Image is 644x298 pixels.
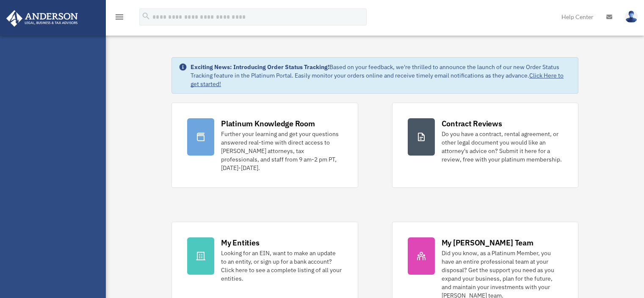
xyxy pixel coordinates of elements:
[442,118,502,129] div: Contract Reviews
[442,237,533,248] div: My [PERSON_NAME] Team
[114,15,124,22] a: menu
[191,63,329,71] strong: Exciting News: Introducing Order Status Tracking!
[141,11,151,21] i: search
[221,249,342,283] div: Looking for an EIN, want to make an update to an entity, or sign up for a bank account? Click her...
[114,12,124,22] i: menu
[392,103,578,188] a: Contract Reviews Do you have a contract, rental agreement, or other legal document you would like...
[191,72,564,88] a: Click Here to get started!
[442,130,563,164] div: Do you have a contract, rental agreement, or other legal document you would like an attorney's ad...
[4,10,80,27] img: Anderson Advisors Platinum Portal
[221,237,259,248] div: My Entities
[191,63,571,88] div: Based on your feedback, we're thrilled to announce the launch of our new Order Status Tracking fe...
[221,130,342,172] div: Further your learning and get your questions answered real-time with direct access to [PERSON_NAM...
[221,118,315,129] div: Platinum Knowledge Room
[625,11,638,23] img: User Pic
[171,103,358,188] a: Platinum Knowledge Room Further your learning and get your questions answered real-time with dire...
